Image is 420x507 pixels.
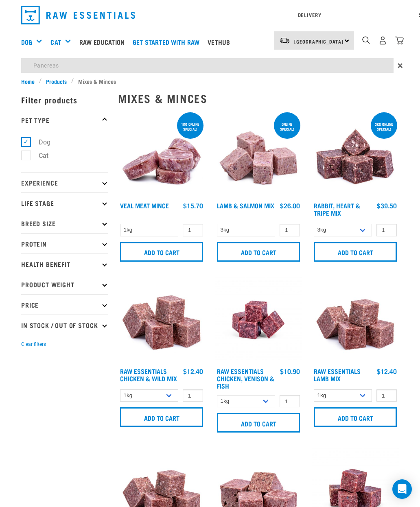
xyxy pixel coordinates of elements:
[312,276,399,363] img: ?1041 RE Lamb Mix 01
[118,276,205,363] img: Pile Of Cubed Chicken Wild Meat Mix
[314,203,360,214] a: Rabbit, Heart & Tripe Mix
[21,58,394,73] input: Search...
[21,341,46,348] button: Clear filters
[21,172,108,192] p: Experience
[217,369,274,387] a: Raw Essentials Chicken, Venison & Fish
[371,118,397,135] div: 3kg online special!
[392,479,412,499] div: Open Intercom Messenger
[294,40,343,43] span: [GEOGRAPHIC_DATA]
[183,389,203,402] input: 1
[118,92,399,105] h2: Mixes & Minces
[395,36,404,45] img: home-icon@2x.png
[280,202,300,209] div: $26.00
[279,37,290,44] img: van-moving.png
[398,58,403,73] span: ×
[280,395,300,408] input: 1
[298,13,322,16] a: Delivery
[183,202,203,209] div: $15.70
[217,242,300,262] input: Add to cart
[280,367,300,375] div: $10.90
[21,110,108,130] p: Pet Type
[120,407,203,427] input: Add to cart
[376,389,397,402] input: 1
[21,274,108,294] p: Product Weight
[120,242,203,262] input: Add to cart
[131,26,206,58] a: Get started with Raw
[377,202,397,209] div: $39.50
[362,36,370,44] img: home-icon-1@2x.png
[378,36,387,45] img: user.png
[376,224,397,236] input: 1
[206,26,236,58] a: Vethub
[177,118,203,135] div: 1kg online special!
[50,37,61,47] a: Cat
[217,413,300,433] input: Add to cart
[215,276,302,363] img: Chicken Venison mix 1655
[118,111,205,198] img: 1160 Veal Meat Mince Medallions 01
[21,213,108,233] p: Breed Size
[21,77,399,85] nav: breadcrumbs
[21,6,135,24] img: Raw Essentials Logo
[21,90,108,110] p: Filter products
[42,77,71,85] a: Products
[26,151,52,161] label: Cat
[21,315,108,335] p: In Stock / Out Of Stock
[217,203,274,207] a: Lamb & Salmon Mix
[21,77,39,85] a: Home
[21,192,108,213] p: Life Stage
[15,2,405,28] nav: dropdown navigation
[280,224,300,236] input: 1
[215,111,302,198] img: 1029 Lamb Salmon Mix 01
[21,37,32,47] a: Dog
[21,77,35,85] span: Home
[46,77,67,85] span: Products
[314,242,397,262] input: Add to cart
[274,118,300,135] div: ONLINE SPECIAL!
[314,407,397,427] input: Add to cart
[312,111,399,198] img: 1175 Rabbit Heart Tripe Mix 01
[183,224,203,236] input: 1
[21,233,108,254] p: Protein
[26,137,54,147] label: Dog
[183,367,203,375] div: $12.40
[120,203,169,207] a: Veal Meat Mince
[120,369,177,380] a: Raw Essentials Chicken & Wild Mix
[314,369,361,380] a: Raw Essentials Lamb Mix
[377,367,397,375] div: $12.40
[21,294,108,315] p: Price
[77,26,131,58] a: Raw Education
[21,254,108,274] p: Health Benefit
